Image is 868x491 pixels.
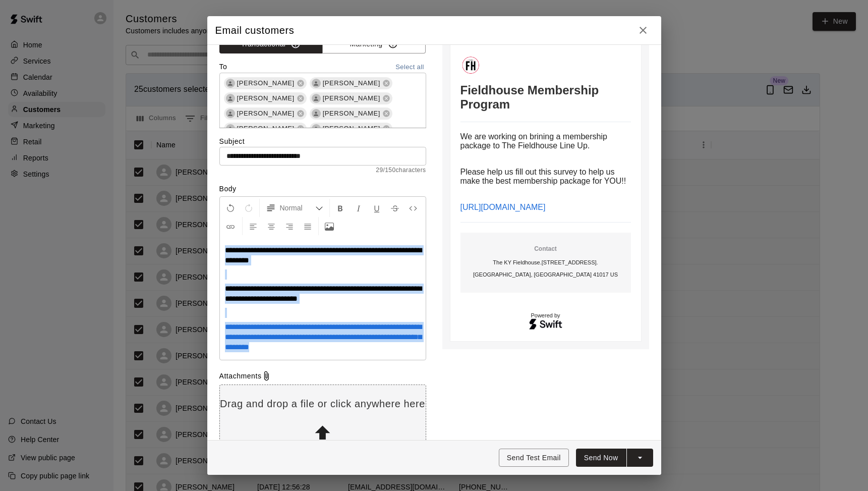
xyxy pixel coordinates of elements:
[262,199,327,217] button: Formatting Options
[224,77,307,89] div: [PERSON_NAME]
[233,124,299,134] span: [PERSON_NAME]
[224,107,307,120] div: [PERSON_NAME]
[386,199,403,217] button: Format Strikethrough
[226,109,235,118] div: Chris McCoy
[321,217,338,235] button: Upload Image
[281,217,298,235] button: Right Align
[460,132,610,150] span: We are working on brining a membership package to The Fieldhouse Line Up.
[245,217,262,235] button: Left Align
[219,371,426,381] div: Attachments
[319,93,384,103] span: [PERSON_NAME]
[465,256,627,281] p: The KY Fieldhouse . [STREET_ADDRESS]. [GEOGRAPHIC_DATA], [GEOGRAPHIC_DATA] 41017 US
[226,124,235,133] div: Kyle Chevalier
[233,78,299,88] span: [PERSON_NAME]
[224,123,307,135] div: [PERSON_NAME]
[219,62,227,73] label: To
[222,217,239,235] button: Insert Link
[404,199,422,217] button: Insert Code
[576,449,626,467] button: Send Now
[332,199,349,217] button: Format Bold
[219,184,426,194] label: Body
[310,77,392,89] div: [PERSON_NAME]
[319,124,384,134] span: [PERSON_NAME]
[310,107,392,120] div: [PERSON_NAME]
[460,313,631,318] p: Powered by
[240,199,257,217] button: Redo
[310,123,392,135] div: [PERSON_NAME]
[319,108,384,119] span: [PERSON_NAME]
[460,55,481,75] img: The KY Fieldhouse
[233,93,299,103] span: [PERSON_NAME]
[312,79,321,88] div: Sarah Rose
[263,217,280,235] button: Center Align
[394,62,426,73] button: Select all
[226,94,235,103] div: Tom Seibert
[312,124,321,133] div: Shae Westfall
[529,317,563,331] img: Swift logo
[280,203,315,213] span: Normal
[312,94,321,103] div: Dan Bachman
[576,449,653,467] div: split button
[312,109,321,118] div: Lauren Boudreau
[224,92,307,104] div: [PERSON_NAME]
[310,92,392,104] div: [PERSON_NAME]
[215,24,295,37] h5: Email customers
[460,168,626,185] span: Please help us fill out this survey to help us make the best membership package for YOU!!
[368,199,385,217] button: Format Underline
[319,78,384,88] span: [PERSON_NAME]
[499,449,569,467] button: Send Test Email
[233,108,299,119] span: [PERSON_NAME]
[219,136,426,146] label: Subject
[465,245,627,253] p: Contact
[226,79,235,88] div: David Owens
[350,199,367,217] button: Format Italics
[460,83,631,112] h1: Fieldhouse Membership Program
[460,203,546,211] a: [URL][DOMAIN_NAME]
[220,397,426,411] p: Drag and drop a file or click anywhere here
[219,166,426,176] span: 29 / 150 characters
[222,199,239,217] button: Undo
[299,217,316,235] button: Justify Align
